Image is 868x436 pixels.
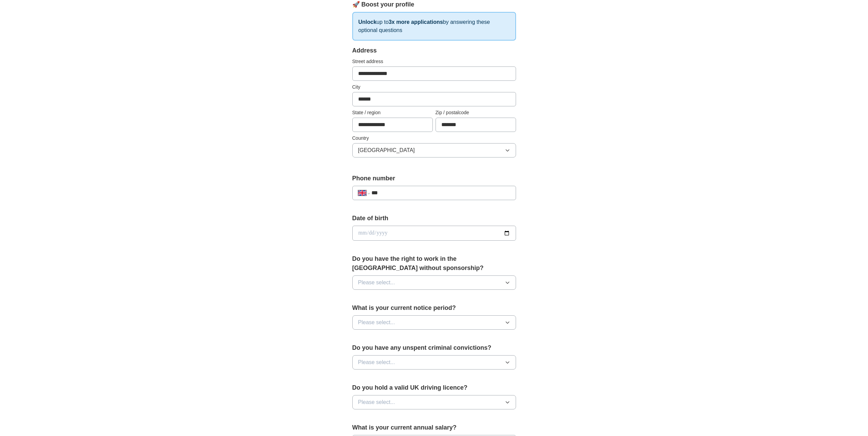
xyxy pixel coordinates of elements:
[358,279,395,287] span: Please select...
[352,343,516,352] label: Do you have any unspent criminal convictions?
[352,214,516,223] label: Date of birth
[352,84,516,91] label: City
[436,109,516,116] label: Zip / postalcode
[352,395,516,409] button: Please select...
[352,315,516,330] button: Please select...
[388,19,443,25] strong: 3x more applications
[352,355,516,370] button: Please select...
[352,254,516,273] label: Do you have the right to work in the [GEOGRAPHIC_DATA] without sponsorship?
[358,19,377,25] strong: Unlock
[352,423,516,432] label: What is your current annual salary?
[358,398,395,406] span: Please select...
[352,275,516,290] button: Please select...
[352,109,433,116] label: State / region
[352,143,516,157] button: [GEOGRAPHIC_DATA]
[352,135,516,142] label: Country
[358,318,395,327] span: Please select...
[358,146,415,154] span: [GEOGRAPHIC_DATA]
[358,358,395,366] span: Please select...
[352,12,516,41] p: up to by answering these optional questions
[352,58,516,65] label: Street address
[352,303,516,313] label: What is your current notice period?
[352,46,516,55] div: Address
[352,383,516,392] label: Do you hold a valid UK driving licence?
[352,174,516,183] label: Phone number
